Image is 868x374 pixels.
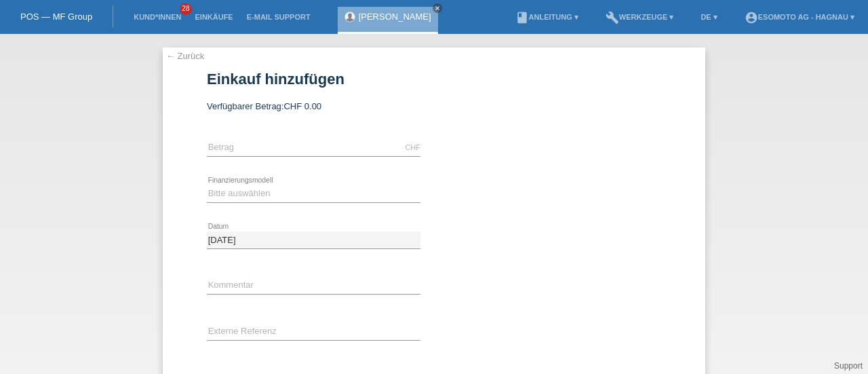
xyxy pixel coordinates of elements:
[738,13,861,21] a: account_circleEsomoto AG - Hagnau ▾
[834,361,863,371] a: Support
[745,11,758,24] i: account_circle
[434,5,441,12] i: close
[433,3,442,13] a: close
[180,3,192,15] span: 28
[509,13,585,21] a: bookAnleitung ▾
[166,51,204,61] a: ← Zurück
[515,11,529,24] i: book
[359,12,431,22] a: [PERSON_NAME]
[127,13,188,21] a: Kund*innen
[283,101,321,111] span: CHF 0.00
[240,13,317,21] a: E-Mail Support
[599,13,681,21] a: buildWerkzeuge ▾
[207,101,661,111] div: Verfügbarer Betrag:
[207,71,661,88] h1: Einkauf hinzufügen
[188,13,239,21] a: Einkäufe
[405,143,420,151] div: CHF
[694,13,724,21] a: DE ▾
[606,11,619,24] i: build
[20,12,92,22] a: POS — MF Group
